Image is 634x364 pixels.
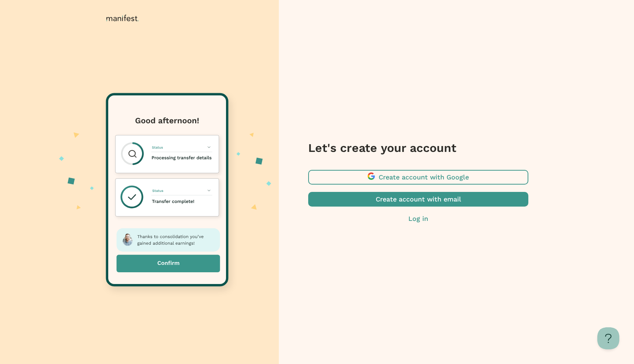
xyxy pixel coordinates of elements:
img: auth [59,89,272,297]
iframe: Help Scout Beacon - Open [597,327,619,349]
button: Create account with Google [308,170,528,185]
h3: Let's create your account [308,141,528,155]
button: Create account with email [308,192,528,207]
button: Log in [308,214,528,223]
